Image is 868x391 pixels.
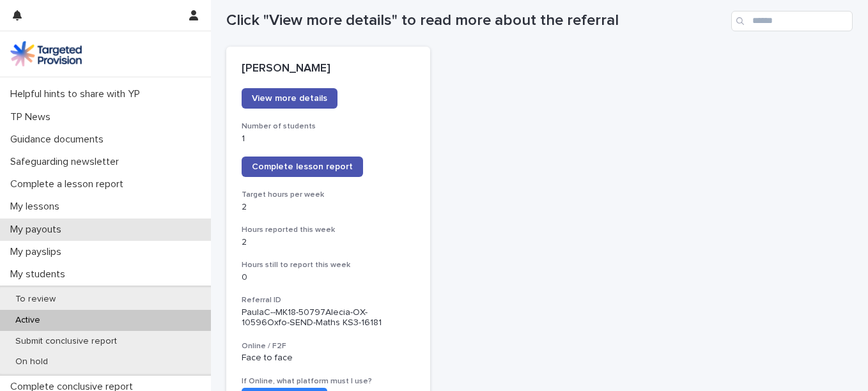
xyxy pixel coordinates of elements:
h3: Target hours per week [242,190,415,200]
p: My lessons [5,201,70,213]
p: 2 [242,237,415,248]
a: Complete lesson report [242,157,363,177]
h1: Click "View more details" to read more about the referral [226,11,726,30]
h3: Hours still to report this week [242,260,415,270]
span: Complete lesson report [252,162,353,171]
p: 2 [242,202,415,213]
p: Safeguarding newsletter [5,156,129,168]
p: Guidance documents [5,134,114,146]
p: PaulaC--MK18-50797Alecia-OX-10596Oxfo-SEND-Maths KS3-16181 [242,307,415,329]
p: Complete a lesson report [5,178,134,190]
a: View more details [242,88,337,109]
p: My payslips [5,246,72,258]
input: Search [731,11,853,31]
h3: If Online, what platform must I use? [242,376,415,387]
p: Face to face [242,353,415,364]
span: View more details [252,94,327,103]
h3: Online / F2F [242,341,415,351]
p: 0 [242,272,415,283]
h3: Referral ID [242,295,415,305]
p: My students [5,268,75,280]
p: Active [5,315,50,326]
p: Helpful hints to share with YP [5,88,150,100]
h3: Number of students [242,121,415,132]
p: On hold [5,356,58,367]
p: My payouts [5,224,72,236]
p: To review [5,294,66,305]
p: 1 [242,134,415,144]
p: [PERSON_NAME] [242,62,415,76]
p: TP News [5,111,61,123]
p: Submit conclusive report [5,336,127,347]
h3: Hours reported this week [242,225,415,235]
img: M5nRWzHhSzIhMunXDL62 [10,41,82,66]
